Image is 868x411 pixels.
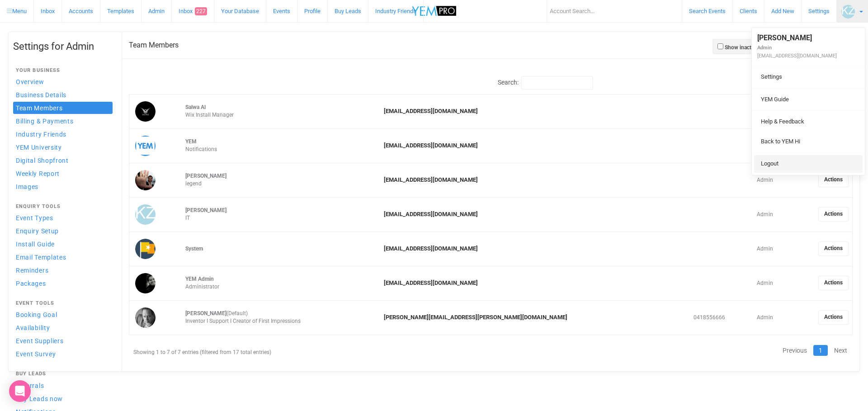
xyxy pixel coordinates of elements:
h4: Buy Leads [16,371,110,377]
span: Email Templates [16,254,66,261]
span: Digital Shopfront [16,157,69,164]
a: YEM Guide [754,91,863,109]
span: Event Suppliers [16,337,64,345]
a: Images [13,180,113,193]
a: [EMAIL_ADDRESS][DOMAIN_NAME] [384,245,478,252]
a: [EMAIL_ADDRESS][DOMAIN_NAME] [384,108,478,114]
small: Admin [757,45,772,51]
a: Overview [13,76,113,88]
span: Search Events [689,8,726,14]
strong: [PERSON_NAME] [185,310,226,317]
span: Notifications [185,146,217,152]
a: Event Survey [13,348,113,360]
a: Logout [754,155,863,173]
span: Overview [16,78,44,85]
a: Actions [818,173,849,187]
span: Event Survey [16,350,56,358]
h4: Enquiry Tools [16,204,110,209]
span: Packages [16,280,46,287]
img: slideshow001.jpg [133,271,158,296]
a: 1 [813,345,828,356]
a: Event Types [13,212,113,224]
a: [EMAIL_ADDRESS][DOMAIN_NAME] [384,211,478,217]
a: [EMAIL_ADDRESS][DOMAIN_NAME] [384,142,478,149]
span: Billing & Payments [16,118,74,125]
img: KZ.jpg [841,5,855,19]
div: Open Intercom Messenger [9,380,31,402]
span: Images [16,183,38,190]
td: Admin [753,163,791,197]
a: Business Details [13,89,113,101]
h2: Team Members [129,41,179,49]
span: Reminders [16,267,48,274]
a: Team Members [13,102,113,114]
span: Event Types [16,214,53,222]
span: Clients [740,8,757,14]
a: [PERSON_NAME][EMAIL_ADDRESS][PERSON_NAME][DOMAIN_NAME] [384,314,567,321]
span: Add New [771,8,794,14]
span: YEM University [16,144,62,151]
a: Actions [818,207,849,222]
h1: Settings for Admin [13,41,113,52]
img: KZ.jpg [133,202,158,227]
h4: Event Tools [16,301,110,306]
span: Team Members [16,104,62,112]
span: Inventor I Support I Creator of First Impressions [185,318,301,324]
img: touch-icon-192x192-44e4672b7ed45c33631cef963f071748.png [133,133,158,158]
span: (Default) [185,310,248,317]
td: Admin [753,197,791,231]
a: YEM University [13,141,113,153]
img: open-uri20190723-4-s5prpl [133,168,158,193]
span: Business Details [16,91,66,99]
strong: Salwa Al [185,104,206,110]
a: Reminders [13,264,113,276]
a: Next [829,345,853,356]
span: Availability [16,324,50,331]
a: Booking Goal [13,308,113,321]
a: Industry Friends [13,128,113,140]
a: Settings [754,68,863,86]
td: Admin [753,300,791,335]
strong: [PERSON_NAME] [185,207,226,213]
a: Previous [777,345,812,356]
strong: YEM Admin [185,276,214,282]
strong: YEM [185,138,197,145]
a: Back to YEM Hi [754,133,863,151]
span: Enquiry Setup [16,227,59,235]
a: Digital Shopfront [13,154,113,166]
a: Referrals [13,379,113,392]
a: Actions [818,276,849,290]
label: Show inactive [725,43,758,52]
a: Actions [818,310,849,325]
a: Availability [13,321,113,334]
strong: System [185,246,203,252]
span: Install Guide [16,241,55,248]
span: Wix Install Manager [185,112,234,118]
a: [EMAIL_ADDRESS][DOMAIN_NAME] [384,176,478,183]
span: Booking Goal [16,311,57,318]
a: Weekly Report [13,167,113,180]
span: [PERSON_NAME] [757,33,812,42]
a: Packages [13,277,113,289]
label: Search: [498,76,853,90]
a: Event Suppliers [13,335,113,347]
input: Search: [521,76,593,90]
span: legend [185,180,202,187]
a: Email Templates [13,251,113,263]
h4: Your Business [16,68,110,73]
div: Showing 1 to 7 of 7 entries (filtered from 17 total entries) [129,344,361,361]
a: Enquiry Setup [13,225,113,237]
td: Admin [753,231,791,266]
td: Admin [753,266,791,300]
a: Billing & Payments [13,115,113,127]
img: profile.png [133,236,158,261]
a: Buy Leads now [13,392,113,405]
span: Administrator [185,283,219,290]
small: [EMAIL_ADDRESS][DOMAIN_NAME] [757,53,837,59]
td: 0418556666 [690,300,753,335]
span: Weekly Report [16,170,60,177]
a: Actions [818,241,849,256]
a: [EMAIL_ADDRESS][DOMAIN_NAME] [384,279,478,286]
span: IT [185,215,190,221]
img: open-uri20200713-4-ihhb7x [133,99,158,124]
